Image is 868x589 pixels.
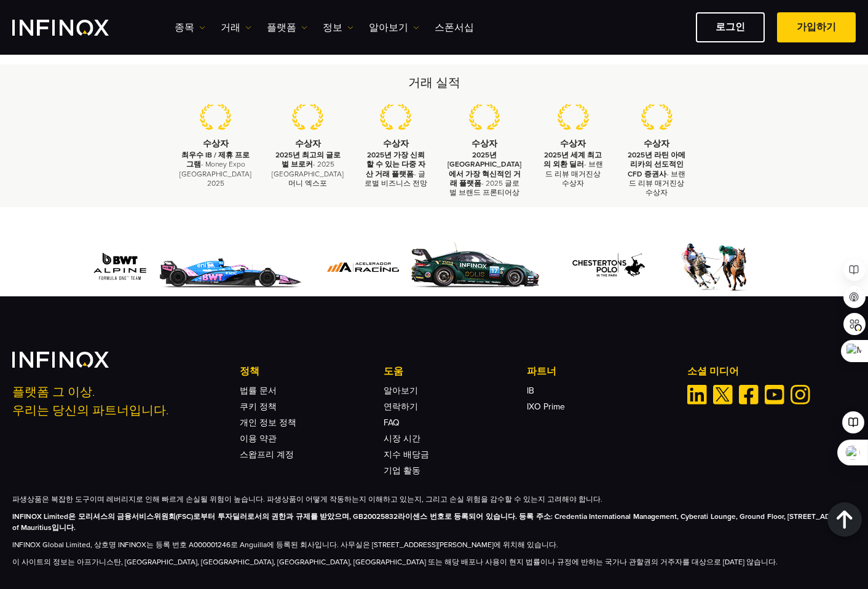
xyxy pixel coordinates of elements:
[323,20,353,35] a: 정보
[240,450,294,461] a: 스왑프리 계정
[240,418,296,429] a: 개인 정보 정책
[527,386,534,397] a: IB
[777,12,856,42] a: 가입하기
[687,385,707,405] a: Linkedin
[384,365,527,379] p: 도움
[12,494,856,505] p: 파생상품은 복잡한 도구이며 레버리지로 인해 빠르게 손실될 위험이 높습니다. 파생상품이 어떻게 작동하는지 이해하고 있는지, 그리고 손실 위험을 감수할 수 있는지 고려해야 합니다.
[240,402,277,413] a: 쿠키 정책
[12,540,856,551] p: INFINOX Global Limited, 상호명 INFINOX는 등록 번호 A000001246로 Anguilla에 등록된 회사입니다. 사무실은 [STREET_ADDRESS]...
[384,402,418,413] a: 연락하기
[435,20,474,35] a: 스폰서십
[696,12,765,42] a: 로그인
[560,138,586,149] strong: 수상자
[765,385,784,405] a: Youtube
[275,151,341,168] strong: 2025년 최고의 글로벌 브로커
[628,151,685,178] strong: 2025년 라틴 아메리카의 선도적인 CFD 증권사
[448,151,521,188] strong: 2025년 [GEOGRAPHIC_DATA]에서 가장 혁신적인 거래 플랫폼
[240,386,277,397] a: 법률 문서
[625,151,688,197] p: - 브랜드 리뷰 매거진상 수상자
[542,151,605,188] p: - 브랜드 리뷰 매거진상 수상자
[687,365,856,379] p: 소셜 미디어
[543,151,602,168] strong: 2025년 세계 최고의 외환 딜러
[240,434,277,445] a: 이용 약관
[180,151,251,188] p: - Money Expo [GEOGRAPHIC_DATA] 2025
[203,138,229,149] strong: 수상자
[384,386,418,397] a: 알아보기
[364,151,427,188] p: - 글로벌 비즈니스 전망
[527,402,565,413] a: IXO Prime
[12,557,856,568] p: 이 사이트의 정보는 아프가니스탄, [GEOGRAPHIC_DATA], [GEOGRAPHIC_DATA], [GEOGRAPHIC_DATA], [GEOGRAPHIC_DATA] 또는 ...
[295,138,321,149] strong: 수상자
[240,365,383,379] p: 정책
[471,138,497,149] strong: 수상자
[384,466,420,476] a: 기업 활동
[12,20,138,36] a: INFINOX Logo
[644,138,669,149] strong: 수상자
[272,151,344,188] p: - 2025 [GEOGRAPHIC_DATA] 머니 엑스포
[267,20,307,35] a: 플랫폼
[384,418,400,429] a: FAQ
[384,450,429,461] a: 지수 배당금
[383,138,409,149] strong: 수상자
[12,513,856,532] strong: INFINOX Limited은 모리셔스의 금융서비스위원회(FSC)로부터 투자딜러로서의 권한과 규제를 받았으며, GB20025832라이센스 번호로 등록되어 있습니다. 등록 주소...
[221,20,251,35] a: 거래
[448,151,521,197] p: - 2025 글로벌 브랜드 프론티어상
[713,385,733,405] a: Twitter
[12,74,856,92] h2: 거래 실적
[369,20,419,35] a: 알아보기
[181,151,250,168] strong: 최우수 IB / 제휴 프로그램
[366,151,425,178] strong: 2025년 가장 신뢰할 수 있는 다중 자산 거래 플랫폼
[384,434,420,445] a: 시장 시간
[791,385,810,405] a: Instagram
[12,384,223,421] p: 플랫폼 그 이상. 우리는 당신의 파트너입니다.
[175,20,205,35] a: 종목
[739,385,759,405] a: Facebook
[527,365,670,379] p: 파트너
